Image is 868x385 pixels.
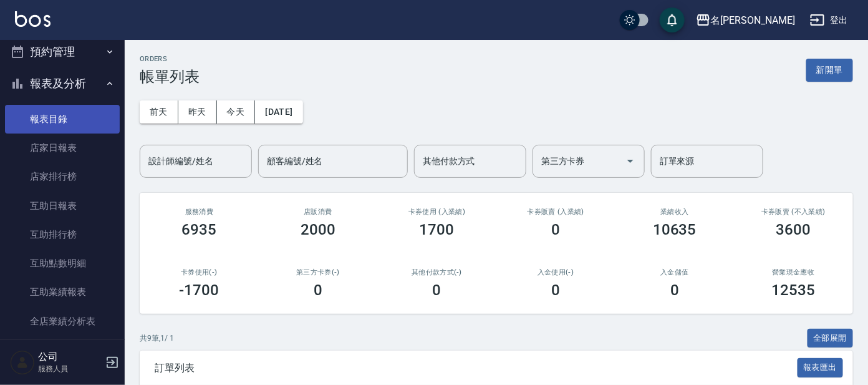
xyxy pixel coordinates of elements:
[38,363,102,374] p: 服務人員
[178,100,217,124] button: 昨天
[776,221,811,238] h3: 3600
[5,192,120,220] a: 互助日報表
[5,336,120,364] a: 設計師業績表
[15,11,51,27] img: Logo
[301,221,335,238] h3: 2000
[798,358,844,378] button: 報表匯出
[274,268,363,276] h2: 第三方卡券(-)
[140,100,178,124] button: 前天
[5,249,120,278] a: 互助點數明細
[433,281,441,299] h3: 0
[5,220,120,249] a: 互助排行榜
[711,12,795,28] div: 名[PERSON_NAME]
[5,278,120,306] a: 互助業績報表
[630,208,720,216] h2: 業績收入
[691,7,800,33] button: 名[PERSON_NAME]
[808,329,854,348] button: 全部展開
[274,208,363,216] h2: 店販消費
[551,281,560,299] h3: 0
[511,268,600,276] h2: 入金使用(-)
[140,68,200,85] h3: 帳單列表
[798,361,844,373] a: 報表匯出
[5,162,120,191] a: 店家排行榜
[630,268,720,276] h2: 入金儲值
[181,221,216,238] h3: 6935
[179,281,219,299] h3: -1700
[392,208,481,216] h2: 卡券使用 (入業績)
[314,281,322,299] h3: 0
[551,221,560,238] h3: 0
[749,208,838,216] h2: 卡券販賣 (不入業績)
[772,281,816,299] h3: 12535
[140,333,174,344] p: 共 9 筆, 1 / 1
[155,362,798,374] span: 訂單列表
[5,307,120,336] a: 全店業績分析表
[620,151,640,171] button: Open
[140,55,200,63] h2: ORDERS
[255,100,302,124] button: [DATE]
[155,208,244,216] h3: 服務消費
[155,268,244,276] h2: 卡券使用(-)
[660,7,685,32] button: save
[806,64,853,76] a: 新開單
[5,105,120,134] a: 報表目錄
[749,268,838,276] h2: 營業現金應收
[5,67,120,100] button: 報表及分析
[806,59,853,82] button: 新開單
[10,350,35,375] img: Person
[392,268,481,276] h2: 其他付款方式(-)
[5,36,120,68] button: 預約管理
[5,134,120,162] a: 店家日報表
[805,9,853,32] button: 登出
[217,100,256,124] button: 今天
[670,281,679,299] h3: 0
[420,221,455,238] h3: 1700
[38,351,102,363] h5: 公司
[653,221,697,238] h3: 10635
[511,208,600,216] h2: 卡券販賣 (入業績)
